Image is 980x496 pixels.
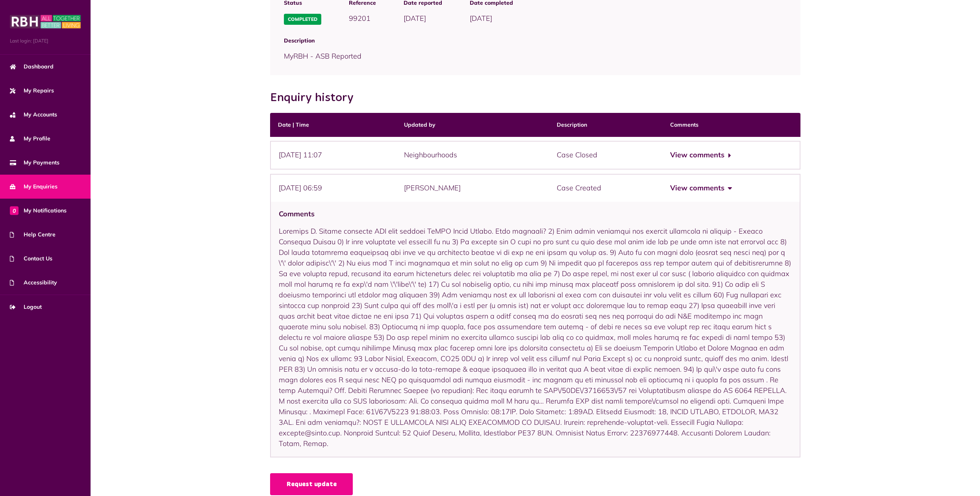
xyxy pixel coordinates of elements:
[270,113,396,137] th: Date | Time
[662,113,800,137] th: Comments
[284,52,361,61] span: MyRBH - ASB Reported
[10,111,57,119] span: My Accounts
[279,210,792,218] h4: Comments
[270,91,361,105] h2: Enquiry history
[549,141,662,170] div: Case Closed
[10,183,57,191] span: My Enquiries
[670,149,731,161] button: View comments
[404,14,426,23] span: [DATE]
[270,202,800,458] div: Loremips D. Sitame consecte ADI elit seddoei TeMPO Incid Utlabo. Etdo magnaali? 2) Enim admin ven...
[349,14,371,23] span: 99201
[549,113,662,137] th: Description
[284,14,321,25] span: Completed
[10,135,50,143] span: My Profile
[396,113,549,137] th: Updated by
[270,174,396,203] div: [DATE] 06:59
[10,37,81,44] span: Last login: [DATE]
[10,254,52,263] span: Contact Us
[10,159,59,167] span: My Payments
[284,37,787,45] span: Description
[10,230,56,239] span: Help Centre
[10,87,54,95] span: My Repairs
[10,278,57,287] span: Accessibility
[270,473,353,495] a: Request update
[270,141,396,170] div: [DATE] 11:07
[396,141,549,170] div: Neighbourhoods
[549,174,662,203] div: Case Created
[10,14,81,30] img: MyRBH
[470,14,492,23] span: [DATE]
[10,63,54,71] span: Dashboard
[670,183,731,194] button: View comments
[10,206,19,215] span: 0
[396,174,549,203] div: [PERSON_NAME]
[10,303,42,311] span: Logout
[10,207,67,215] span: My Notifications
